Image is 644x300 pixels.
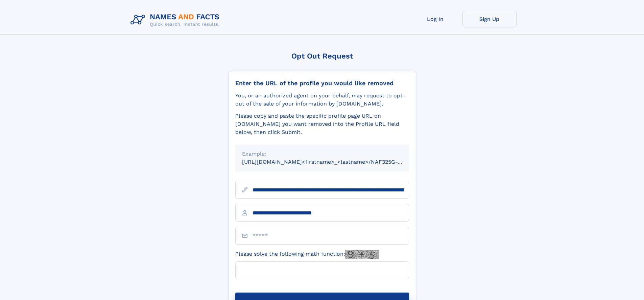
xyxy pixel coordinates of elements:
[408,11,462,27] a: Log In
[242,150,402,158] div: Example:
[228,52,416,60] div: Opt Out Request
[235,112,409,136] div: Please copy and paste the specific profile page URL on [DOMAIN_NAME] you want removed into the Pr...
[462,11,517,27] a: Sign Up
[242,159,422,165] small: [URL][DOMAIN_NAME]<firstname>_<lastname>/NAF325G-xxxxxxxx
[235,79,409,87] div: Enter the URL of the profile you would like removed
[235,92,409,108] div: You, or an authorized agent on your behalf, may request to opt-out of the sale of your informatio...
[128,11,225,29] img: Logo Names and Facts
[235,250,379,259] label: Please solve the following math function:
